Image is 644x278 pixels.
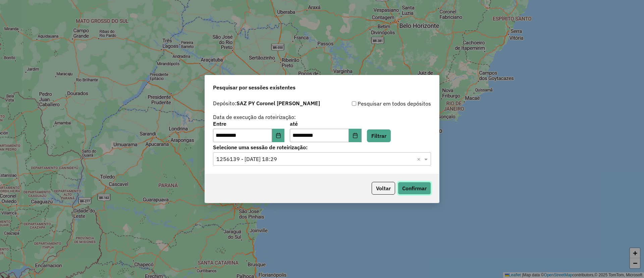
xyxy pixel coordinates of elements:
[213,113,296,121] label: Data de execução da roteirização:
[236,100,320,107] strong: SAZ PY Coronel [PERSON_NAME]
[272,129,285,142] button: Choose Date
[213,143,431,151] label: Selecione uma sessão de roteirização:
[349,129,362,142] button: Choose Date
[322,100,431,108] div: Pesquisar em todos depósitos
[213,120,284,128] label: Entre
[213,83,296,91] span: Pesquisar por sessões existentes
[367,129,391,142] button: Filtrar
[398,182,431,195] button: Confirmar
[290,120,361,128] label: até
[213,99,320,107] label: Depósito:
[372,182,395,195] button: Voltar
[417,155,423,163] span: Clear all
